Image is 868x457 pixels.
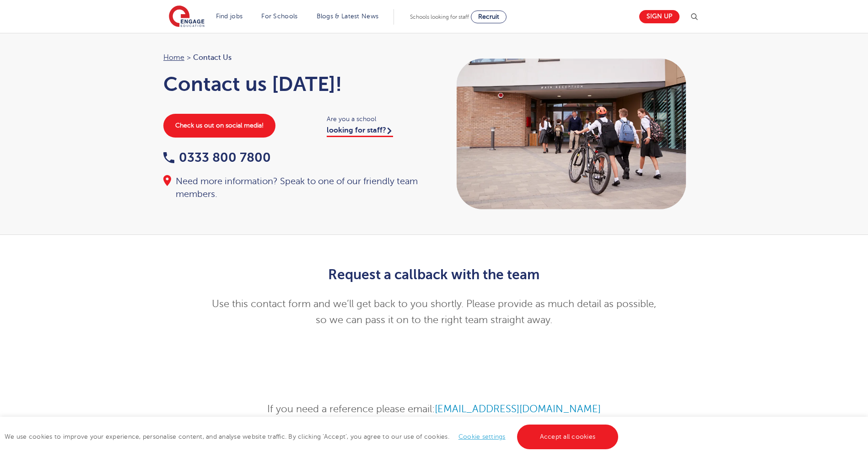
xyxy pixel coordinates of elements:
img: Engage Education [169,5,205,28]
a: [EMAIL_ADDRESS][DOMAIN_NAME] [435,404,601,414]
span: Are you a school [327,114,425,124]
p: If you need a reference please email: [210,401,658,417]
span: > [187,53,191,62]
a: For Schools [261,13,297,20]
h2: Request a callback with the team [210,267,658,282]
a: Home [163,53,184,62]
span: Contact Us [193,52,232,64]
a: Blogs & Latest News [317,13,379,20]
span: We use cookies to improve your experience, personalise content, and analyse website traffic. By c... [5,433,620,440]
span: Schools looking for staff [410,14,469,20]
span: Recruit [478,13,499,20]
a: 0333 800 7800 [163,150,271,165]
span: Use this contact form and we’ll get back to you shortly. Please provide as much detail as possibl... [212,298,656,325]
div: Need more information? Speak to one of our friendly team members. [163,175,425,201]
a: looking for staff? [327,126,393,137]
a: Recruit [471,11,507,23]
a: Cookie settings [458,433,506,440]
a: Check us out on social media! [163,114,275,138]
h1: Contact us [DATE]! [163,73,425,96]
nav: breadcrumb [163,52,425,64]
a: Accept all cookies [517,425,619,449]
a: Find jobs [216,13,243,20]
a: Sign up [639,10,679,23]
